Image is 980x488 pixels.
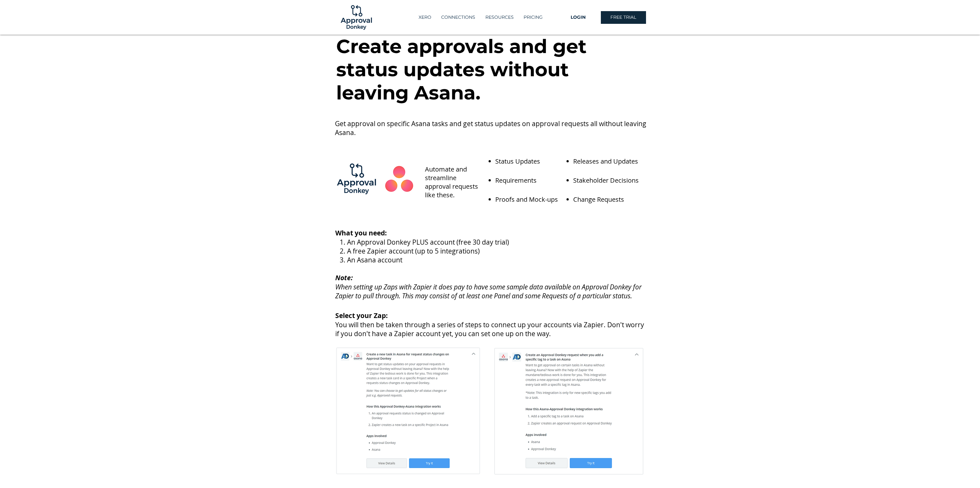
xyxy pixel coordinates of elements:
a: LOGIN [556,11,601,24]
a: CONNECTIONS [436,12,480,23]
span: Get approval on specific Asana tasks and get status updates on approval requests all without leav... [335,119,646,137]
span: Automate and streamline approval requests like these. [425,165,478,199]
span: LOGIN [571,14,586,21]
span: An Approval Donkey PLUS account (free 30 day trial) [347,238,509,247]
img: Logo-01.png [339,0,373,35]
p: CONNECTIONS [438,12,478,23]
nav: Site [406,12,556,23]
p: XERO [415,12,434,23]
span: Proofs and Mock-ups [495,195,558,204]
span: You will then be taken through a series of steps to connect up your accounts via Zapier. Don't wo... [335,320,644,338]
div: RESOURCES [480,12,518,23]
img: Asana Trigger Zap.PNG [336,347,481,475]
span: Status Updates [495,157,540,166]
span: A free Zapier account (up to 5 integrations) [347,247,480,255]
a: FREE TRIAL [601,11,646,24]
span: An Asana account [347,255,402,264]
span: Select your Zap: [335,311,388,320]
span: Note: [335,273,353,282]
img: Logo-01.png [335,159,378,199]
span: Create approvals and get status updates without leaving Asana. [336,35,587,104]
span: Change Requests [573,195,624,204]
span: FREE TRIAL [610,14,636,21]
a: PRICING [518,12,548,23]
p: RESOURCES [482,12,517,23]
img: Asana Action Zap.PNG [494,347,644,475]
img: Asana Logo.png [380,160,418,198]
span: Requirements [495,176,537,185]
p: PRICING [520,12,546,23]
span: What you need: [335,228,387,238]
span: Stakeholder Decisions [573,176,639,185]
span: When setting up Zaps with Zapier it does pay to have some sample data available on Approval Donke... [335,282,642,300]
span: Releases and Updates [573,157,638,166]
a: XERO [414,12,436,23]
